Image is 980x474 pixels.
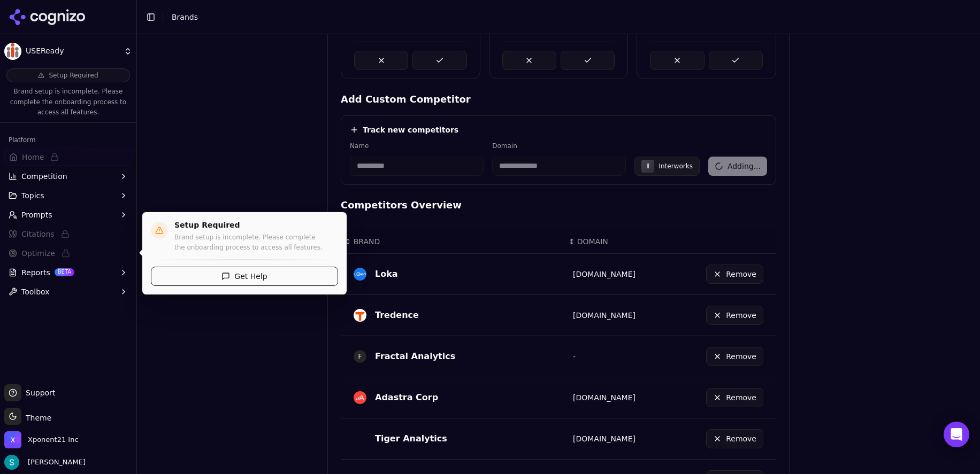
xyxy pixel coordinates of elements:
[55,268,74,276] span: BETA
[28,435,79,445] span: Xponent21 Inc
[573,434,636,443] a: [DOMAIN_NAME]
[49,71,98,80] span: Setup Required
[4,206,132,223] button: Prompts
[354,236,380,247] span: BRAND
[172,12,950,22] nav: breadcrumb
[174,221,338,230] h4: Setup Required
[573,393,636,402] a: [DOMAIN_NAME]
[6,87,130,118] p: Brand setup is incomplete. Please complete the onboarding process to access all features.
[944,422,969,447] div: Open Intercom Messenger
[363,125,458,135] h4: Track new competitors
[151,267,338,286] button: Get Help
[345,236,560,247] div: ↕BRAND
[21,190,44,201] span: Topics
[375,309,419,322] div: Tredence
[4,283,132,300] button: Toolbox
[4,168,132,185] button: Competition
[24,457,86,467] span: [PERSON_NAME]
[21,286,50,297] span: Toolbox
[573,352,576,361] span: -
[354,350,366,363] span: F
[375,391,438,404] div: Adastra Corp
[234,271,267,282] span: Get Help
[4,431,79,448] button: Open organization switcher
[172,13,198,21] span: Brands
[21,171,67,182] span: Competition
[4,455,86,470] button: Open user button
[21,229,55,239] span: Citations
[573,270,636,278] a: [DOMAIN_NAME]
[4,264,132,281] button: ReportsBETA
[4,431,21,448] img: Xponent21 Inc
[21,414,51,422] span: Theme
[354,432,366,445] img: Tiger Analytics
[706,388,763,407] button: Remove
[659,162,692,170] div: Interworks
[341,198,776,213] h4: Competitors Overview
[4,131,132,149] div: Platform
[354,268,366,281] img: Loka
[492,142,626,150] label: Domain
[375,432,447,445] div: Tiger Analytics
[341,230,564,254] th: BRAND
[577,236,608,247] span: DOMAIN
[350,142,484,150] label: Name
[375,268,398,281] div: Loka
[26,46,119,56] span: USEReady
[706,306,763,325] button: Remove
[22,152,44,162] span: Home
[706,347,763,366] button: Remove
[21,387,55,398] span: Support
[564,230,659,254] th: DOMAIN
[375,350,455,363] div: Fractal Analytics
[21,209,52,220] span: Prompts
[354,309,366,322] img: Tredence
[706,265,763,284] button: Remove
[569,236,654,247] div: ↕DOMAIN
[4,43,21,60] img: USEReady
[21,248,55,259] span: Optimize
[4,455,19,470] img: Sam Volante
[4,187,132,204] button: Topics
[354,391,366,404] img: Adastra Corp
[21,267,50,278] span: Reports
[647,162,649,170] span: I
[706,429,763,448] button: Remove
[341,92,776,107] h4: Add Custom Competitor
[174,232,338,253] p: Brand setup is incomplete. Please complete the onboarding process to access all features.
[573,311,636,320] a: [DOMAIN_NAME]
